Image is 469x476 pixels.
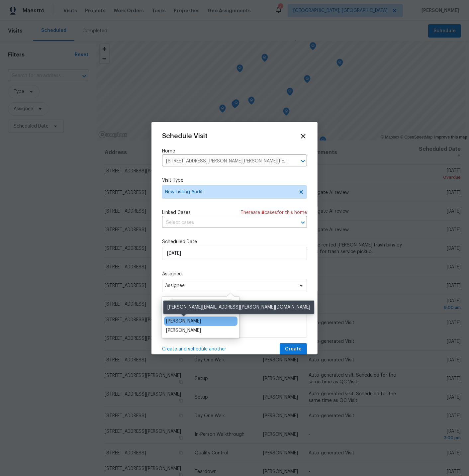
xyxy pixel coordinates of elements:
[300,133,307,140] span: Close
[162,156,288,166] input: Enter in an address
[166,327,201,334] div: [PERSON_NAME]
[165,283,295,288] span: Assignee
[166,318,201,325] div: [PERSON_NAME]
[285,345,302,353] span: Create
[162,148,307,154] label: Home
[162,238,307,245] label: Scheduled Date
[261,210,264,215] span: 8
[162,209,191,216] span: Linked Cases
[165,189,294,195] span: New Listing Audit
[280,343,307,355] button: Create
[162,346,226,352] span: Create and schedule another
[162,271,307,277] label: Assignee
[162,218,288,228] input: Select cases
[298,218,308,227] button: Open
[298,156,308,166] button: Open
[162,133,208,140] span: Schedule Visit
[240,209,307,216] span: There are case s for this home
[162,247,307,260] input: M/D/YYYY
[162,177,307,184] label: Visit Type
[163,301,314,314] div: [PERSON_NAME][EMAIL_ADDRESS][PERSON_NAME][DOMAIN_NAME]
